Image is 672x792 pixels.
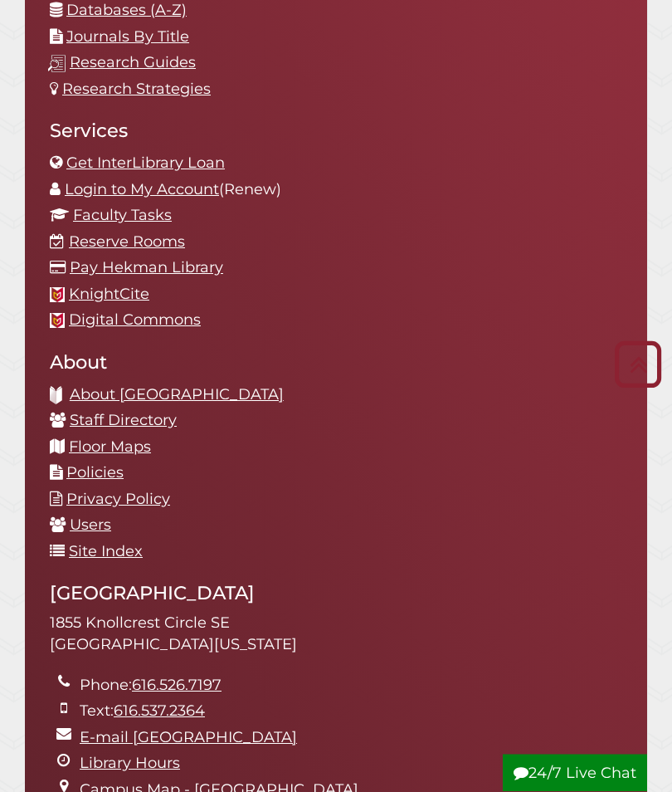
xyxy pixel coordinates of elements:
a: Pay Hekman Library [70,259,223,277]
a: Reserve Rooms [69,233,185,252]
a: Site Index [69,543,143,561]
a: 616.526.7197 [132,677,222,695]
h2: [GEOGRAPHIC_DATA] [50,582,622,605]
h2: About [50,351,622,374]
a: Research Guides [70,54,196,72]
img: Calvin favicon logo [50,314,65,329]
a: E-mail [GEOGRAPHIC_DATA] [80,729,297,747]
a: Journals By Title [66,28,189,46]
li: Text: [80,699,622,726]
li: (Renew) [50,178,622,204]
a: Privacy Policy [66,491,170,509]
a: Policies [66,464,124,482]
a: Library Hours [80,755,180,773]
a: About [GEOGRAPHIC_DATA] [70,386,284,404]
img: research-guides-icon-white_37x37.png [48,56,66,73]
a: Users [70,516,111,535]
a: KnightCite [69,286,149,304]
a: Get InterLibrary Loan [66,154,225,173]
li: Phone: [80,673,622,700]
a: Faculty Tasks [73,207,172,225]
img: Calvin favicon logo [50,288,65,303]
a: Back to Top [608,350,668,378]
a: Research Strategies [62,81,211,99]
a: Floor Maps [69,438,151,457]
a: Digital Commons [69,311,201,330]
h2: Services [50,120,622,143]
a: 616.537.2364 [114,702,205,721]
a: Staff Directory [70,412,177,430]
address: 1855 Knollcrest Circle SE [GEOGRAPHIC_DATA][US_STATE] [50,614,622,656]
a: Login to My Account [65,181,219,199]
a: Databases (A-Z) [66,2,187,20]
